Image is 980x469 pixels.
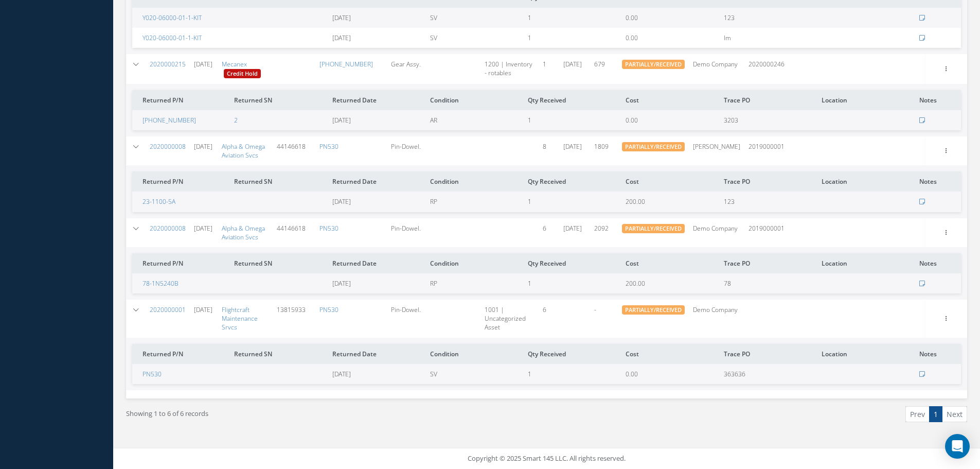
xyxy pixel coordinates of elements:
td: Demo Company [689,54,744,84]
td: Pin-Dowel. [387,136,462,165]
span: SV [430,13,437,22]
td: 1809 [590,136,618,165]
span: Credit Hold [224,69,261,78]
th: Qty Received [524,344,621,364]
div: Copyright © 2025 Smart 145 LLC. All rights reserved. [123,454,970,464]
span: SV [430,370,437,378]
th: Cost [621,344,719,364]
a: 1 [929,406,942,422]
th: Condition [426,253,524,273]
td: 2019000001 [744,218,789,247]
a: 2020000008 [150,224,186,233]
td: 2020000246 [744,54,789,84]
span: PARTIALLY/RECEIVED [622,305,685,315]
th: Location [817,344,915,364]
th: Location [817,90,915,110]
span: 363636 [724,370,745,378]
span: 200.00 [626,197,645,206]
a: [PHONE_NUMBER] [142,116,196,125]
th: Trace PO [720,253,817,273]
span: 1 [528,370,531,378]
th: Location [817,253,915,273]
td: [DATE] [190,300,218,337]
td: [DATE] [190,54,218,84]
th: Notes [915,253,961,273]
td: [DATE] [559,54,590,84]
span: RP [430,197,437,206]
span: [DATE] [332,116,351,125]
span: 1 [528,279,531,288]
a: Flightcraft Maintenance Srvcs [222,305,258,332]
td: 1001 | Uncategorized Asset [480,300,539,337]
th: Qty Received [524,171,621,192]
a: PN530 [319,142,338,151]
th: Trace PO [720,344,817,364]
span: PARTIALLY/RECEIVED [622,224,685,233]
a: PN530 [319,305,338,314]
a: 23-1100-5A [142,197,175,206]
th: Returned SN [230,253,328,273]
span: SV [430,33,437,42]
a: 78-1N5240B [142,279,179,288]
th: Location [817,171,915,192]
span: 0.00 [626,33,638,42]
span: 200.00 [626,279,645,288]
a: 2020000001 [150,305,186,314]
th: Returned Date [328,344,426,364]
td: Pin-Dowel. [387,218,462,247]
th: Notes [915,344,961,364]
span: [DATE] [332,279,351,288]
td: Gear Assy. [387,54,462,84]
td: Pin-Dowel. [387,300,462,337]
a: Y020-06000-01-1-KIT [142,13,202,22]
a: Alpha & Omega Aviation Svcs [222,142,265,160]
td: [DATE] [190,136,218,165]
th: Trace PO [720,171,817,192]
th: Condition [426,90,524,110]
span: 1 [528,33,531,42]
span: 78 [724,279,731,288]
a: 2020000008 [150,142,186,151]
a: 2020000215 [150,60,186,68]
span: 1 [528,13,531,22]
td: [DATE] [559,136,590,165]
td: 44146618 [273,218,315,247]
th: Returned SN [230,90,328,110]
td: [PERSON_NAME] [689,136,744,165]
th: Trace PO [720,90,817,110]
td: - [590,300,618,337]
span: 123 [724,197,735,206]
td: 1200 | Inventory - rotables [480,54,539,84]
th: Cost [621,253,719,273]
th: Qty Received [524,90,621,110]
td: 44146618 [273,136,315,165]
a: 2 [234,116,238,125]
span: 1 [528,116,531,125]
td: Demo Company [689,218,744,247]
td: 1 [539,54,559,84]
span: 0.00 [626,370,638,378]
th: Returned Date [328,171,426,192]
a: [PHONE_NUMBER] [319,60,373,68]
div: Showing 1 to 6 of 6 records [118,406,547,430]
th: Returned Date [328,253,426,273]
th: Returned P/N [132,90,230,110]
th: Condition [426,344,524,364]
th: Cost [621,171,719,192]
td: 13815933 [273,300,315,337]
th: Qty Received [524,253,621,273]
a: Alpha & Omega Aviation Svcs [222,224,265,241]
td: 6 [539,300,559,337]
span: [DATE] [332,197,351,206]
td: 2092 [590,218,618,247]
span: RP [430,279,437,288]
span: 3203 [724,116,738,125]
th: Notes [915,171,961,192]
th: Returned P/N [132,344,230,364]
span: 0.00 [626,13,638,22]
th: Returned SN [230,171,328,192]
span: PARTIALLY/RECEIVED [622,142,685,151]
th: Cost [621,90,719,110]
th: Returned Date [328,90,426,110]
th: Returned P/N [132,253,230,273]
